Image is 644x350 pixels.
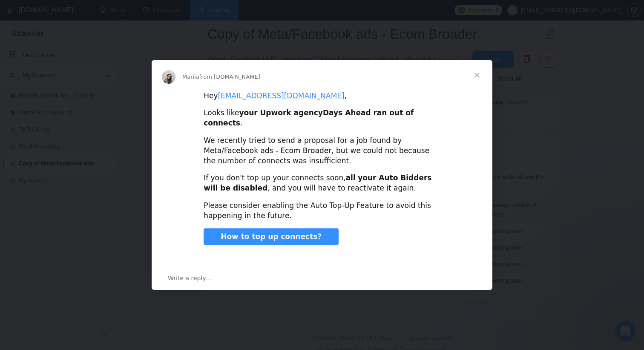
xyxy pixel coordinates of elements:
[182,74,199,80] span: Mariia
[204,201,440,221] div: Please consider enabling the Auto Top-Up Feature to avoid this happening in the future.
[204,173,440,193] div: If you don't top up your connects soon, , and you will have to reactivate it again.
[221,232,322,241] span: How to top up connects?
[162,70,175,84] img: Profile image for Mariia
[462,60,492,91] span: Close
[346,174,356,182] b: all
[168,273,212,284] span: Write a reply…
[204,228,339,245] a: How to top up connects?
[204,108,440,128] div: Looks like .
[204,174,431,192] b: your Auto Bidders will be disabled
[204,108,414,127] b: Days Ahead ran out of connects
[199,74,260,80] span: from [DOMAIN_NAME]
[204,136,440,166] div: We recently tried to send a proposal for a job found by Meta/Facebook ads - Ecom Broader, but we ...
[152,266,492,290] div: Open conversation and reply
[218,91,344,100] a: [EMAIL_ADDRESS][DOMAIN_NAME]
[239,108,323,117] b: your Upwork agency
[204,91,440,101] div: Hey ,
